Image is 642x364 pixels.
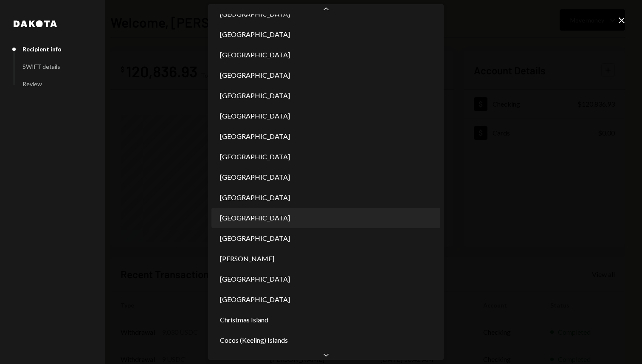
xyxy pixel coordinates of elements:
span: [GEOGRAPHIC_DATA] [220,70,290,80]
span: Christmas Island [220,315,268,325]
span: [GEOGRAPHIC_DATA] [220,50,290,60]
div: Recipient info [23,45,62,53]
span: [GEOGRAPHIC_DATA] [220,90,290,101]
span: [GEOGRAPHIC_DATA] [220,274,290,284]
span: [GEOGRAPHIC_DATA] [220,131,290,141]
span: [GEOGRAPHIC_DATA] [220,213,290,223]
span: [PERSON_NAME] [220,254,274,264]
span: [GEOGRAPHIC_DATA] [220,192,290,203]
span: [GEOGRAPHIC_DATA] [220,29,290,40]
div: Review [23,80,42,87]
span: [GEOGRAPHIC_DATA] [220,111,290,121]
span: Cocos (Keeling) Islands [220,335,288,345]
span: [GEOGRAPHIC_DATA] [220,172,290,182]
span: [GEOGRAPHIC_DATA] [220,233,290,243]
div: SWIFT details [23,63,60,70]
span: [GEOGRAPHIC_DATA] [220,152,290,162]
span: [GEOGRAPHIC_DATA] [220,294,290,305]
